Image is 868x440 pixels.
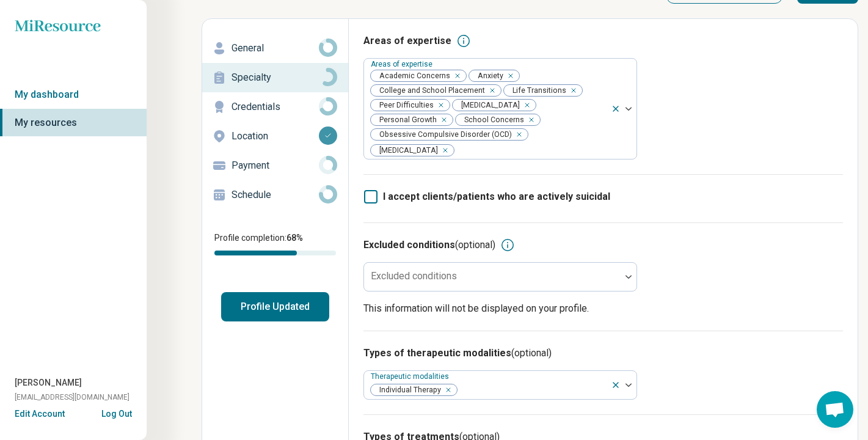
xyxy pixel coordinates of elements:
a: Specialty [202,63,348,92]
p: General [232,41,319,56]
span: Life Transitions [504,85,570,97]
span: Peer Difficulties [371,100,437,111]
a: General [202,34,348,63]
span: [MEDICAL_DATA] [453,100,523,111]
div: Open chat [817,391,853,428]
a: Payment [202,151,348,180]
div: Profile completion: [202,224,348,263]
span: [PERSON_NAME] [15,376,82,389]
span: 68 % [286,233,303,243]
span: College and School Placement [371,85,489,97]
a: Schedule [202,180,348,210]
label: Excluded conditions [371,270,457,282]
p: Location [232,129,319,144]
span: School Concerns [456,114,528,126]
span: [EMAIL_ADDRESS][DOMAIN_NAME] [15,392,129,403]
div: Profile completion [214,251,336,255]
span: (optional) [455,239,495,251]
span: I accept clients/patients who are actively suicidal [383,191,610,202]
p: Specialty [232,70,319,85]
label: Therapeutic modalities [371,372,451,381]
h3: Excluded conditions [363,238,495,252]
a: Location [202,122,348,151]
a: Credentials [202,92,348,122]
p: Schedule [232,188,319,202]
p: Credentials [232,100,319,114]
p: This information will not be displayed on your profile. [363,301,843,316]
span: Anxiety [469,70,507,82]
h3: Types of therapeutic modalities [363,346,843,361]
span: (optional) [511,347,552,359]
span: Academic Concerns [371,70,454,82]
span: [MEDICAL_DATA] [371,145,442,156]
button: Edit Account [15,408,65,420]
h3: Areas of expertise [363,34,451,48]
span: Individual Therapy [371,384,445,396]
button: Log Out [101,408,132,417]
p: Payment [232,158,319,173]
label: Areas of expertise [371,60,435,68]
button: Profile Updated [221,292,329,321]
span: Obsessive Compulsive Disorder (OCD) [371,129,516,141]
span: Personal Growth [371,114,440,126]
